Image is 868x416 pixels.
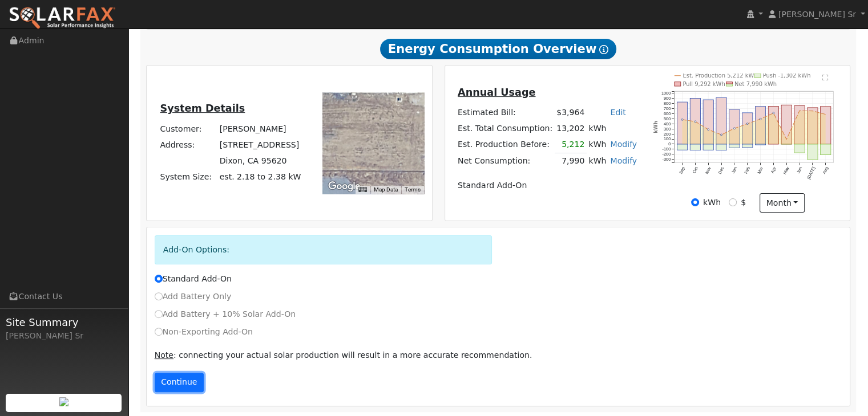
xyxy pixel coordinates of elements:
[155,350,173,360] u: Note
[217,121,303,137] td: [PERSON_NAME]
[782,165,790,175] text: May
[155,291,232,303] label: Add Battery Only
[760,193,805,213] button: month
[587,137,608,153] td: kWh
[555,104,587,120] td: $3,964
[610,108,625,117] a: Edit
[220,172,301,181] span: est. 2.18 to 2.38 kW
[781,105,792,144] rect: onclick=""
[799,109,801,111] circle: onclick=""
[677,144,687,150] rect: onclick=""
[455,104,554,120] td: Estimated Bill:
[794,105,805,144] rect: onclick=""
[806,166,817,180] text: [DATE]
[683,81,725,87] text: Pull 9,292 kWh
[6,330,122,342] div: [PERSON_NAME] Sr
[716,144,726,150] rect: onclick=""
[664,126,671,131] text: 300
[757,165,765,174] text: Mar
[155,275,163,283] input: Standard Add-On
[746,123,748,124] circle: onclick=""
[455,177,639,193] td: Standard Add-On
[555,137,587,153] td: 5,212
[455,153,554,169] td: Net Consumption:
[703,197,721,209] label: kWh
[610,140,637,149] a: Modify
[155,373,204,392] button: Continue
[730,166,738,174] text: Jan
[822,166,830,175] text: Aug
[358,186,366,194] button: Keyboard shortcuts
[599,45,608,54] i: Show Help
[690,144,700,150] rect: onclick=""
[770,165,777,174] text: Apr
[808,144,818,160] rect: onclick=""
[683,72,758,79] text: Est. Production 5,212 kWh
[703,100,713,144] rect: onclick=""
[9,6,116,30] img: SolarFax
[664,131,671,136] text: 200
[734,127,736,129] circle: onclick=""
[217,153,303,169] td: Dixon, CA 95620
[155,273,232,285] label: Standard Add-On
[763,72,811,79] text: Push -1,302 kWh
[217,137,303,153] td: [STREET_ADDRESS]
[729,109,740,144] rect: onclick=""
[742,144,753,148] rect: onclick=""
[721,134,722,136] circle: onclick=""
[455,121,554,137] td: Est. Total Consumption:
[664,100,671,105] text: 800
[822,74,829,81] text: 
[160,103,245,114] u: System Details
[668,141,671,146] text: 0
[664,96,671,101] text: 900
[677,102,687,144] rect: onclick=""
[155,235,492,264] div: Add-On Options:
[158,121,217,137] td: Customer:
[692,166,699,174] text: Oct
[155,292,163,300] input: Add Battery Only
[158,169,217,185] td: System Size:
[760,118,761,120] circle: onclick=""
[155,308,296,320] label: Add Battery + 10% Solar Add-On
[59,397,68,406] img: retrieve
[664,105,671,111] text: 700
[664,116,671,121] text: 500
[458,87,535,98] u: Annual Usage
[664,111,671,116] text: 600
[695,120,696,122] circle: onclick=""
[663,157,671,162] text: -300
[708,128,709,130] circle: onclick=""
[555,121,587,137] td: 13,202
[663,146,671,152] text: -100
[155,310,163,318] input: Add Battery + 10% Solar Add-On
[681,119,683,120] circle: onclick=""
[773,112,774,113] circle: onclick=""
[661,91,671,96] text: 1000
[741,197,746,209] label: $
[663,152,671,157] text: -200
[664,136,671,141] text: 100
[778,10,856,19] span: [PERSON_NAME] Sr
[717,165,725,174] text: Dec
[794,144,805,153] rect: onclick=""
[729,198,737,206] input: $
[690,98,700,144] rect: onclick=""
[587,153,608,169] td: kWh
[704,165,712,174] text: Nov
[744,166,751,174] text: Feb
[610,156,637,165] a: Modify
[555,153,587,169] td: 7,990
[729,144,740,148] rect: onclick=""
[664,121,671,126] text: 400
[455,137,554,153] td: Est. Production Before:
[825,113,826,115] circle: onclick=""
[703,144,713,150] rect: onclick=""
[786,138,788,140] circle: onclick=""
[217,169,303,185] td: System Size
[325,179,363,194] a: Open this area in Google Maps (opens a new window)
[653,121,659,133] text: kWh
[812,110,814,112] circle: onclick=""
[768,106,778,144] rect: onclick=""
[587,121,639,137] td: kWh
